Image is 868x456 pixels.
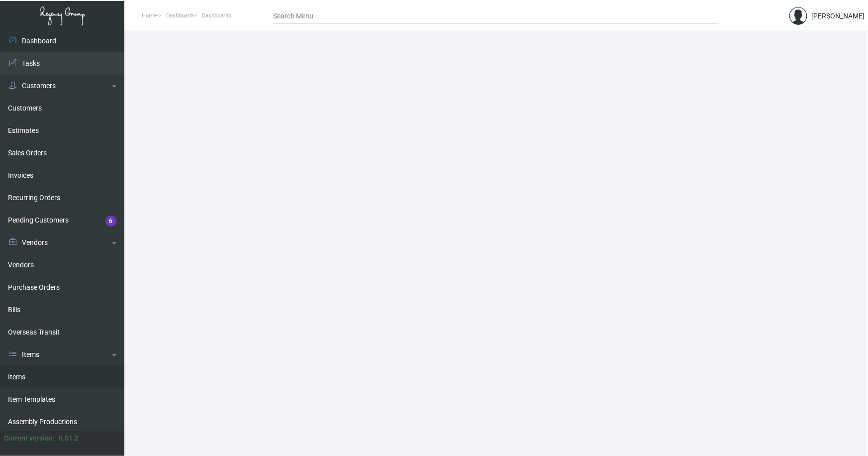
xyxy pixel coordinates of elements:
div: Current version: [4,433,55,444]
div: 0.51.2 [59,433,79,444]
img: admin@bootstrapmaster.com [789,7,807,25]
div: [PERSON_NAME] [811,11,865,21]
span: Dashboards [202,12,231,19]
span: Home [142,12,157,19]
span: Dashboard [166,12,193,19]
